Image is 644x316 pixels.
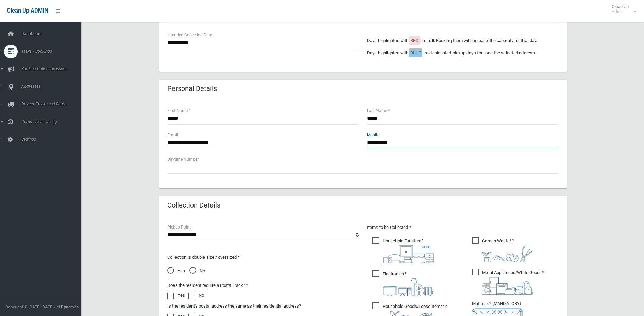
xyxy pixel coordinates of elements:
[189,267,205,275] span: No
[19,66,87,71] span: Booking Collection Issues
[482,238,533,262] i: ?
[167,291,185,299] label: Yes
[7,7,48,14] span: Clean Up ADMIN
[383,271,434,296] i: ?
[167,267,185,275] span: Yes
[5,304,53,309] span: Copyright © [DATE]-[DATE]
[159,199,228,212] header: Collection Details
[188,291,204,299] label: No
[482,277,533,295] img: 36c1b0289cb1767239cdd3de9e694f19.png
[383,278,434,296] img: 394712a680b73dbc3d2a6a3a7ffe5a07.png
[383,238,434,263] i: ?
[410,38,419,43] span: RED
[167,281,248,290] label: Does the resident require a Postal Pack? *
[608,4,636,14] span: Clean Up
[19,31,87,36] span: Dashboard
[19,84,87,89] span: Addresses
[383,245,434,263] img: aa9efdbe659d29b613fca23ba79d85cb.png
[19,102,87,106] span: Drivers, Trucks and Routes
[612,9,629,14] small: Admin
[367,223,558,232] p: Items to be Collected *
[410,50,421,55] span: BLUE
[167,302,301,310] label: Is the resident's postal address the same as their residential address?
[482,270,544,295] i: ?
[367,37,558,45] p: Days highlighted with are full. Booking them will increase the capacity for that day.
[372,270,434,296] span: Electronics
[19,137,87,142] span: Settings
[159,82,225,95] header: Personal Details
[54,304,79,309] strong: Jet Dynamics
[472,237,533,262] span: Garden Waste*
[472,269,544,295] span: Metal Appliances/White Goods
[19,119,87,124] span: Communication Log
[167,253,359,261] p: Collection is double size / oversized *
[372,237,434,263] span: Household Furniture
[367,49,558,57] p: Days highlighted with are designated pickup days for zone the selected address.
[482,245,533,262] img: 4fd8a5c772b2c999c83690221e5242e0.png
[19,49,87,54] span: Tasks / Bookings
